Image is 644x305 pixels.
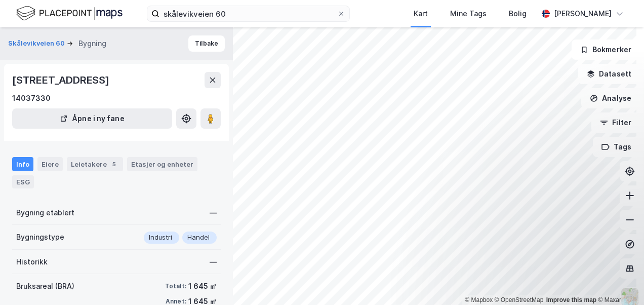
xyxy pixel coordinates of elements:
button: Datasett [578,64,640,84]
button: Skålevikveien 60 [8,39,67,49]
div: Mine Tags [450,8,487,20]
div: Leietakere [67,157,123,171]
a: OpenStreetMap [495,296,544,303]
button: Åpne i ny fane [12,108,172,129]
button: Tilbake [188,35,225,52]
button: Tags [593,137,640,157]
div: ESG [12,175,34,188]
div: Totalt: [165,282,186,290]
div: Bruksareal (BRA) [16,280,74,292]
div: 14037330 [12,92,51,104]
div: Bolig [509,8,527,20]
img: logo.f888ab2527a4732fd821a326f86c7f29.svg [16,5,123,22]
button: Bokmerker [572,40,640,60]
div: Bygningstype [16,231,64,243]
a: Improve this map [546,296,596,303]
div: 5 [109,159,119,169]
div: Bygning etablert [16,207,74,219]
div: Etasjer og enheter [131,160,193,169]
div: [STREET_ADDRESS] [12,72,111,88]
input: Søk på adresse, matrikkel, gårdeiere, leietakere eller personer [159,6,337,21]
div: Kart [414,8,428,20]
a: Mapbox [465,296,493,303]
div: [PERSON_NAME] [554,8,612,20]
button: Analyse [581,88,640,108]
div: Bygning [78,37,106,50]
div: 1 645 ㎡ [188,280,217,292]
div: Eiere [37,157,63,171]
div: — [210,207,217,219]
button: Filter [591,112,640,133]
div: Historikk [16,256,48,268]
div: — [210,256,217,268]
div: Info [12,157,33,171]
